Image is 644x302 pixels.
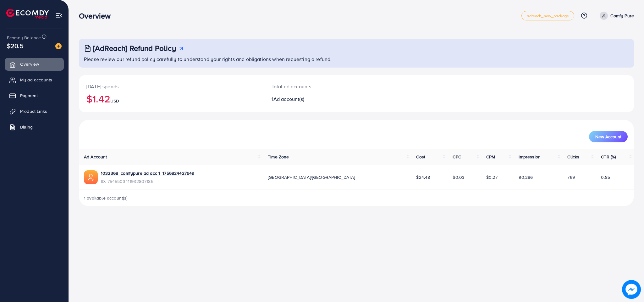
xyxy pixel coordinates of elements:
span: 0.85 [601,174,610,180]
span: My ad accounts [20,77,52,83]
img: menu [55,12,63,19]
span: Billing [20,124,33,130]
h3: [AdReach] Refund Policy [93,44,176,53]
p: Total ad accounts [272,83,395,90]
span: Payment [20,92,38,99]
a: adreach_new_package [521,11,574,20]
a: Overview [5,58,64,70]
button: New Account [589,131,628,142]
span: adreach_new_package [527,14,569,18]
span: ID: 7545503411932807185 [101,178,194,184]
a: 1032368_comfypure ad acc 1_1756824427649 [101,170,194,176]
span: Overview [20,61,39,67]
span: CPM [486,154,495,160]
span: Ad Account [84,154,107,160]
h2: $1.42 [86,93,256,105]
span: Impression [519,154,541,160]
span: CTR (%) [601,154,616,160]
a: Payment [5,89,64,102]
a: Billing [5,121,64,133]
span: Ad account(s) [273,96,304,102]
span: $0.27 [486,174,498,180]
span: 769 [567,174,575,180]
h2: 1 [272,96,395,102]
p: Please review our refund policy carefully to understand your rights and obligations when requesti... [84,55,630,63]
span: $24.48 [416,174,430,180]
img: ic-ads-acc.e4c84228.svg [84,170,98,184]
p: Comfy Pure [610,12,634,19]
span: Clicks [567,154,579,160]
span: New Account [595,135,621,139]
span: Cost [416,154,425,160]
img: logo [6,9,49,19]
span: $20.5 [7,41,24,50]
span: USD [110,98,119,104]
h3: Overview [79,11,116,20]
span: Ecomdy Balance [7,35,41,41]
a: My ad accounts [5,74,64,86]
a: Comfy Pure [597,12,634,20]
span: Product Links [20,108,47,114]
img: image [55,43,62,49]
span: 1 available account(s) [84,195,128,201]
a: Product Links [5,105,64,118]
span: [GEOGRAPHIC_DATA]/[GEOGRAPHIC_DATA] [268,174,355,180]
img: image [622,280,641,299]
span: 90,286 [519,174,533,180]
p: [DATE] spends [86,83,256,90]
span: $0.03 [453,174,465,180]
span: Time Zone [268,154,289,160]
span: CPC [453,154,461,160]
